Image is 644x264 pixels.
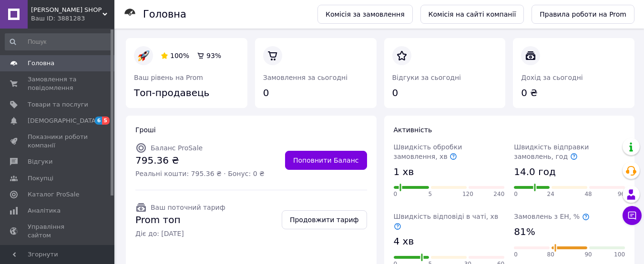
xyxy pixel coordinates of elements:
[584,251,592,259] span: 90
[462,190,473,198] span: 120
[28,75,88,92] span: Замовлення та повідомлення
[514,251,518,259] span: 0
[614,251,625,259] span: 100
[514,225,535,239] span: 81%
[420,5,524,24] a: Комісія на сайті компанії
[151,144,203,152] span: Баланс ProSale
[28,174,53,183] span: Покупці
[31,14,114,23] div: Ваш ID: 3881283
[5,33,112,50] input: Пошук
[206,52,221,59] span: 93%
[394,190,398,198] span: 0
[618,190,625,198] span: 96
[285,151,367,170] a: Поповнити Баланс
[28,157,52,166] span: Відгуки
[547,190,554,198] span: 24
[28,59,54,68] span: Головна
[143,9,186,20] h1: Головна
[493,190,504,198] span: 240
[394,165,414,179] span: 1 хв
[514,213,589,220] span: Замовлень з ЕН, %
[514,143,589,160] span: Швидкість відправки замовлень, год
[28,117,98,125] span: [DEMOGRAPHIC_DATA]
[547,251,554,259] span: 80
[28,190,79,199] span: Каталог ProSale
[532,5,634,24] a: Правила роботи на Prom
[95,117,102,125] span: 6
[28,206,61,215] span: Аналітика
[394,143,462,160] span: Швидкість обробки замовлення, хв
[135,213,225,227] span: Prom топ
[151,204,225,211] span: Ваш поточний тариф
[584,190,592,198] span: 48
[170,52,189,59] span: 100%
[623,206,642,225] button: Чат з покупцем
[394,126,432,134] span: Активність
[514,190,518,198] span: 0
[28,100,88,109] span: Товари та послуги
[31,6,102,14] span: Natalie SHOP
[135,154,265,167] span: 795.36 ₴
[135,126,156,134] span: Гроші
[135,169,265,178] span: Реальні кошти: 795.36 ₴ · Бонус: 0 ₴
[394,235,414,248] span: 4 хв
[514,165,555,179] span: 14.0 год
[282,210,367,229] a: Продовжити тариф
[135,229,225,238] span: Діє до: [DATE]
[28,223,88,240] span: Управління сайтом
[394,213,499,230] span: Швидкість відповіді в чаті, хв
[28,133,88,150] span: Показники роботи компанії
[429,190,432,198] span: 5
[317,5,413,24] a: Комісія за замовлення
[102,117,110,125] span: 5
